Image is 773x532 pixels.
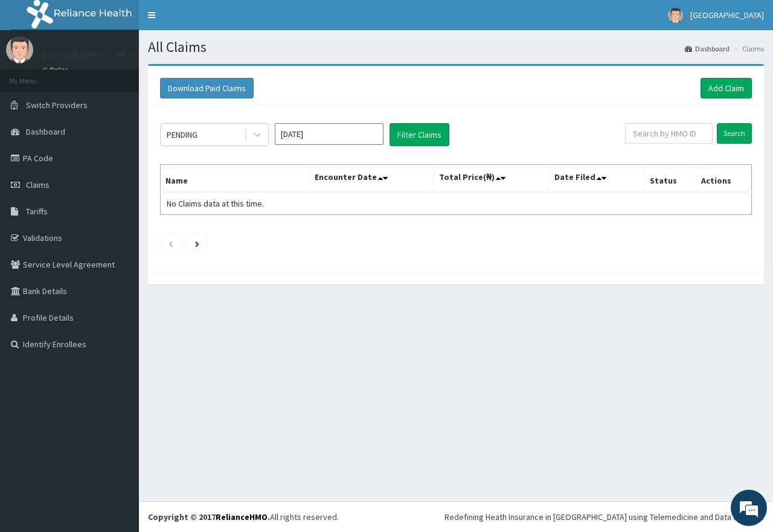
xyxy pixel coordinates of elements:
a: Add Claim [701,78,752,98]
a: Previous page [168,238,173,249]
a: RelianceHMO [216,511,268,522]
button: Filter Claims [390,123,449,146]
th: Total Price(₦) [434,165,549,193]
img: User Image [6,36,33,63]
div: PENDING [167,129,197,141]
th: Name [161,165,310,193]
p: [GEOGRAPHIC_DATA] [42,49,142,60]
input: Select Month and Year [275,123,383,145]
th: Date Filed [549,165,644,193]
a: Dashboard [685,43,730,54]
a: Next page [195,238,199,249]
span: Claims [26,179,50,190]
div: Redefining Heath Insurance in [GEOGRAPHIC_DATA] using Telemedicine and Data Science! [444,511,764,523]
li: Claims [731,43,764,54]
span: Dashboard [26,126,65,137]
img: User Image [668,8,683,23]
button: Download Paid Claims [160,78,254,98]
span: No Claims data at this time. [167,198,264,209]
a: Online [42,66,71,74]
span: [GEOGRAPHIC_DATA] [690,10,764,21]
input: Search [717,123,752,144]
footer: All rights reserved. [139,501,773,532]
th: Encounter Date [309,165,434,193]
input: Search by HMO ID [625,123,713,144]
th: Status [644,165,696,193]
h1: All Claims [148,39,764,55]
strong: Copyright © 2017 . [148,511,270,522]
span: Tariffs [26,206,48,217]
span: Switch Providers [26,100,88,111]
th: Actions [696,165,751,193]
